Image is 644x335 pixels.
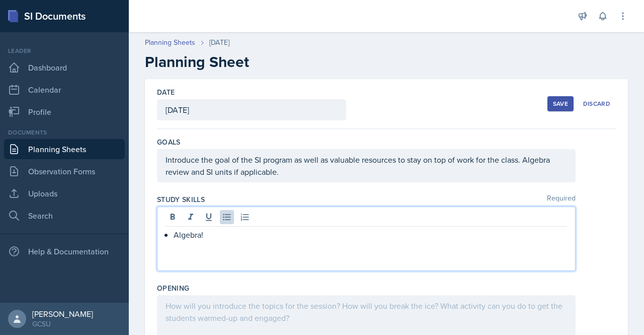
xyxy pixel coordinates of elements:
[4,80,125,100] a: Calendar
[547,96,574,111] button: Save
[157,283,189,293] label: Opening
[4,161,125,181] a: Observation Forms
[32,309,93,319] div: [PERSON_NAME]
[174,229,567,241] p: Algebra!
[157,87,175,97] label: Date
[4,139,125,159] a: Planning Sheets
[583,100,610,108] div: Discard
[166,154,567,178] p: Introduce the goal of the SI program as well as valuable resources to stay on top of work for the...
[4,183,125,204] a: Uploads
[4,128,125,137] div: Documents
[4,241,125,261] div: Help & Documentation
[145,37,195,48] a: Planning Sheets
[547,194,576,205] span: Required
[157,137,181,147] label: Goals
[32,319,93,329] div: GCSU
[145,53,628,71] h2: Planning Sheet
[4,46,125,55] div: Leader
[4,57,125,78] a: Dashboard
[4,102,125,122] a: Profile
[4,206,125,226] a: Search
[209,37,229,48] div: [DATE]
[578,96,616,111] button: Discard
[553,100,568,108] div: Save
[157,194,205,205] label: Study Skills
